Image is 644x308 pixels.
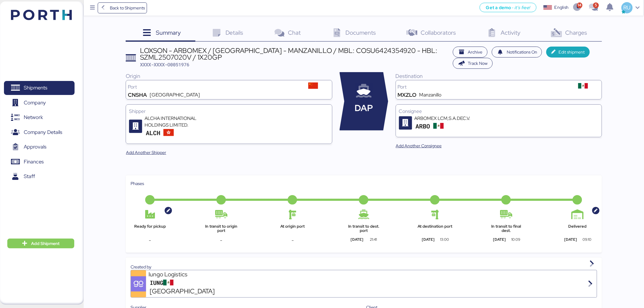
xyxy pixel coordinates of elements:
[416,224,455,233] div: At destination port
[435,237,454,242] div: 13:00
[416,237,441,242] div: [DATE]
[24,128,62,137] span: Company Details
[4,170,75,184] a: Staff
[24,157,44,166] span: Finances
[398,85,566,89] div: Port
[126,72,332,80] div: Origin
[345,224,383,233] div: In transit to dest. port
[202,224,241,233] div: In transit to origin port
[140,61,190,68] span: XXXX-XXXX-O0051976
[565,29,587,37] span: Charges
[273,224,312,233] div: At origin port
[507,48,537,56] span: Notifications On
[419,93,441,97] div: Manzanillo
[4,140,75,154] a: Approvals
[487,237,512,242] div: [DATE]
[288,29,301,37] span: Chat
[391,140,447,151] button: Add Another Consignee
[31,240,60,247] span: Add Shipment
[4,125,75,139] a: Company Details
[273,237,312,244] div: -
[121,147,171,158] button: Add Another Shipper
[131,237,170,244] div: -
[145,115,218,128] div: ALCHA INTERNATIONAL HOLDINGS LIMITED.
[492,47,542,58] button: Notifications On
[24,98,46,107] span: Company
[345,237,370,242] div: [DATE]
[421,29,456,37] span: Collaborators
[150,286,215,296] span: [GEOGRAPHIC_DATA]
[202,237,241,244] div: -
[501,29,521,37] span: Activity
[24,83,47,92] span: Shipments
[140,47,450,61] div: LOXSON - ARBOMEX / [GEOGRAPHIC_DATA] - MANZANILLO / MBL: COSU6424354920 - HBL: SZML2507020V / 1X20GP
[87,3,98,13] button: Menu
[577,237,597,242] div: 09:10
[468,48,483,56] span: Archive
[363,237,383,242] div: 21:41
[149,270,222,278] div: Iungo Logistics
[110,4,145,12] span: Back to Shipments
[506,237,526,242] div: 10:09
[555,4,569,11] div: English
[7,239,74,248] button: Add Shipment
[346,29,376,37] span: Documents
[4,81,75,95] a: Shipments
[398,93,417,97] div: MXZLO
[558,224,597,233] div: Delivered
[150,93,200,97] div: [GEOGRAPHIC_DATA]
[559,48,585,56] span: Edit shipment
[546,47,590,58] button: Edit shipment
[126,149,166,156] span: Add Another Shipper
[396,72,602,80] div: Destination
[4,96,75,110] a: Company
[24,113,43,122] span: Network
[98,2,147,13] a: Back to Shipments
[453,47,488,58] button: Archive
[131,264,597,270] div: Created by
[24,172,35,181] span: Staff
[624,4,631,12] span: RU
[128,93,147,97] div: CNSHA
[156,29,181,37] span: Summary
[24,142,46,151] span: Approvals
[4,110,75,124] a: Network
[415,115,488,122] div: ARBOMEX LCM,S.A.DEC.V.
[453,58,493,69] button: Track Now
[558,237,583,242] div: [DATE]
[226,29,243,37] span: Details
[487,224,526,233] div: In transit to final dest.
[131,180,597,187] div: Phases
[399,108,599,115] div: Consignee
[396,142,442,149] span: Add Another Consignee
[129,108,329,115] div: Shipper
[128,85,296,89] div: Port
[355,102,373,115] span: DAP
[131,224,170,233] div: Ready for pickup
[4,155,75,169] a: Finances
[468,60,488,67] span: Track Now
